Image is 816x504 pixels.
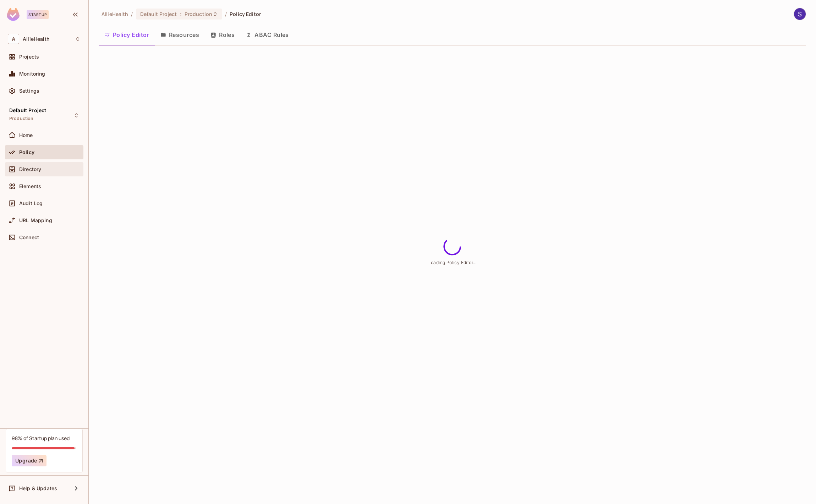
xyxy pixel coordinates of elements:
li: / [225,11,227,17]
span: Policy [19,149,34,155]
span: : [180,11,182,17]
span: Projects [19,54,39,60]
span: Production [185,11,212,17]
div: 98% of Startup plan used [12,435,70,442]
button: Roles [205,26,240,44]
img: Stephen Morrison [794,8,806,20]
span: Home [19,132,33,138]
span: Monitoring [19,71,45,77]
span: URL Mapping [19,218,52,223]
button: Upgrade [12,455,46,466]
span: Production [9,116,34,121]
span: Elements [19,183,41,189]
div: Startup [27,10,49,19]
img: SReyMgAAAABJRU5ErkJggg== [7,8,20,21]
li: / [131,11,133,17]
button: Resources [155,26,205,44]
span: Policy Editor [230,11,261,17]
button: Policy Editor [99,26,155,44]
span: Settings [19,88,39,94]
span: Loading Policy Editor... [428,260,477,265]
span: A [8,34,19,44]
span: Workspace: AllieHealth [23,36,49,42]
span: Help & Updates [19,486,57,491]
span: Default Project [9,108,46,113]
button: ABAC Rules [240,26,295,44]
span: Directory [19,166,41,172]
span: Default Project [140,11,177,17]
span: Connect [19,235,39,240]
span: the active workspace [102,11,128,17]
span: Audit Log [19,201,43,206]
